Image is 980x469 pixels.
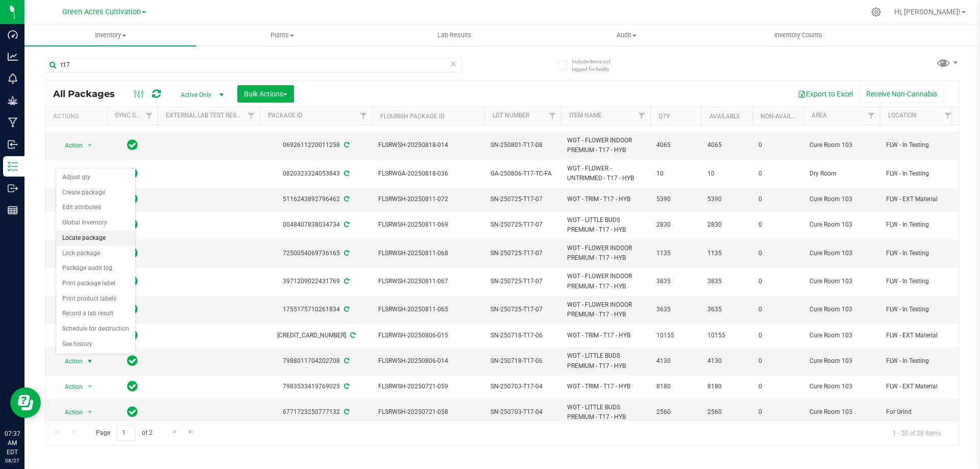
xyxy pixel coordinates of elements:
[810,169,874,179] span: Dry Room
[197,24,369,46] a: Plants
[378,382,478,391] span: FLSRWSH-20250721-059
[369,24,541,46] a: Lab Results
[707,356,746,366] span: 4130
[8,205,18,215] inline-svg: Reports
[87,425,161,441] span: Page of 2
[342,278,349,285] span: Sync from Compliance System
[886,249,950,258] span: FLW - In Testing
[863,107,880,125] a: Filter
[342,408,349,415] span: Sync from Compliance System
[758,356,797,366] span: 0
[56,200,135,215] li: Edit attributes
[8,139,18,150] inline-svg: Inbound
[707,331,746,340] span: 10155
[656,277,695,286] span: 3835
[491,331,555,340] span: SN-250718-T17-06
[707,249,746,258] span: 1135
[886,331,950,340] span: FLW - EXT Material
[567,403,644,422] span: WGT - LITTLE BUDS PREMIUM - T17 - HYB
[56,322,135,337] li: Schedule for destruction
[342,306,349,313] span: Sync from Compliance System
[709,113,740,120] a: Available
[810,331,874,340] span: Cure Room 103
[342,141,349,149] span: Sync from Compliance System
[378,249,478,258] span: FLSRWSH-20250811-068
[10,387,41,418] iframe: Resource center
[656,249,695,258] span: 1135
[378,356,478,366] span: FLSRWSH-20250806-014
[258,305,374,314] div: 1755175710261834
[258,169,374,179] div: 0820323324053843
[810,277,874,286] span: Cure Room 103
[544,107,561,125] a: Filter
[56,231,135,246] li: Locate package
[567,351,644,371] span: WGT - LITTLE BUDS PREMIUM - T17 - HYB
[5,429,20,457] p: 07:37 AM EDT
[56,170,135,185] li: Adjust qty
[166,112,246,119] a: External Lab Test Result
[541,31,712,40] span: Audit
[24,31,197,40] span: Inventory
[656,305,695,314] span: 3635
[56,306,135,322] li: Record a lab result
[886,277,950,286] span: FLW - In Testing
[342,221,349,228] span: Sync from Compliance System
[258,194,374,204] div: 5116243892796462
[810,382,874,391] span: Cure Room 103
[258,220,374,230] div: 0048407838034734
[378,305,478,314] span: FLSRWSH-20250811-065
[84,166,96,181] span: select
[378,140,478,150] span: FLSRWSH-20250818-014
[888,112,917,119] a: Location
[656,220,695,230] span: 2830
[761,31,836,40] span: Inventory Counts
[53,88,125,100] span: All Packages
[886,356,950,366] span: FLW - In Testing
[8,30,18,40] inline-svg: Dashboard
[656,140,695,150] span: 4065
[380,113,445,120] a: Flourish Package ID
[541,24,713,46] a: Audit
[656,407,695,417] span: 2560
[184,425,199,439] a: Go to the last page
[758,249,797,258] span: 0
[886,194,950,204] span: FLW - EXT Material
[8,52,18,62] inline-svg: Analytics
[378,194,478,204] span: FLSRWSH-20250811-072
[127,379,138,393] span: In Sync
[707,407,746,417] span: 2560
[491,220,555,230] span: SN-250725-T17-07
[491,169,555,179] span: GA-250806-T17-TC-FA
[268,112,303,119] a: Package ID
[567,194,644,204] span: WGT - TRIM - T17 - HYB
[758,382,797,391] span: 0
[493,112,529,119] a: Lot Number
[56,246,135,261] li: Lock package
[886,140,950,150] span: FLW - In Testing
[810,140,874,150] span: Cure Room 103
[378,220,478,230] span: FLSRWSH-20250811-069
[758,305,797,314] span: 0
[810,407,874,417] span: Cure Room 103
[115,112,154,119] a: Sync Status
[56,291,135,307] li: Print product labels
[707,169,746,179] span: 10
[244,90,287,98] span: Bulk Actions
[567,300,644,319] span: WGT - FLOWER INDOOR PREMIUM - T17 - HYB
[886,169,950,179] span: FLW - In Testing
[886,407,950,417] span: For Grind
[656,194,695,204] span: 5390
[707,277,746,286] span: 3835
[258,140,374,150] div: 0692611220011258
[758,169,797,179] span: 0
[707,382,746,391] span: 8180
[342,357,349,364] span: Sync from Compliance System
[810,249,874,258] span: Cure Room 103
[758,194,797,204] span: 0
[707,140,746,150] span: 4065
[569,112,602,119] a: Item Name
[424,31,485,40] span: Lab Results
[243,107,260,125] a: Filter
[491,382,555,391] span: SN-250703-T17-04
[886,220,950,230] span: FLW - In Testing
